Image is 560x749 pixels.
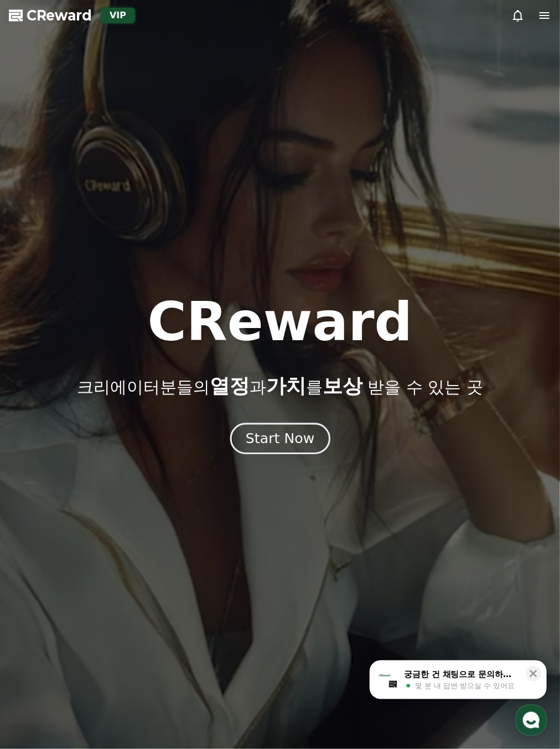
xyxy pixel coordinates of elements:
a: 대화 [73,351,143,378]
a: Start Now [232,435,328,445]
h1: CReward [147,295,412,349]
div: Start Now [246,429,314,448]
span: 열정 [210,374,250,397]
a: 홈 [3,351,73,378]
span: 설정 [171,367,184,376]
div: VIP [101,8,135,23]
p: 크리에이터분들의 과 를 받을 수 있는 곳 [77,375,483,397]
span: 대화 [101,368,115,377]
span: 보상 [323,374,362,397]
a: 설정 [143,351,212,378]
a: CReward [9,7,92,24]
span: CReward [27,7,92,24]
button: Start Now [230,423,330,455]
span: 가치 [266,374,306,397]
span: 홈 [35,367,42,376]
